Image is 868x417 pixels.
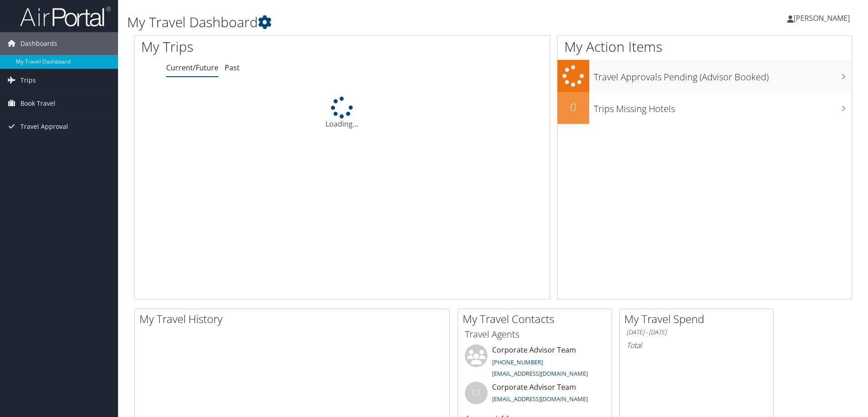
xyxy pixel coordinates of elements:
[139,311,449,327] h2: My Travel History
[460,344,609,382] li: Corporate Advisor Team
[624,311,773,327] h2: My Travel Spend
[626,340,766,350] h6: Total
[492,358,543,366] a: [PHONE_NUMBER]
[127,13,615,32] h1: My Travel Dashboard
[787,5,859,32] a: [PERSON_NAME]
[557,60,852,92] a: Travel Approvals Pending (Advisor Booked)
[557,92,852,124] a: 0Trips Missing Hotels
[20,6,111,27] img: airportal-logo.png
[492,395,588,403] a: [EMAIL_ADDRESS][DOMAIN_NAME]
[20,92,55,115] span: Book Travel
[626,328,766,337] h6: [DATE] - [DATE]
[594,98,852,115] h3: Trips Missing Hotels
[465,382,488,404] div: CT
[166,63,218,73] a: Current/Future
[134,97,550,129] div: Loading...
[557,37,852,56] h1: My Action Items
[557,99,589,115] h2: 0
[141,37,370,56] h1: My Trips
[794,13,850,23] span: [PERSON_NAME]
[460,382,609,411] li: Corporate Advisor Team
[20,69,36,92] span: Trips
[20,115,68,138] span: Travel Approval
[594,66,852,83] h3: Travel Approvals Pending (Advisor Booked)
[463,311,612,327] h2: My Travel Contacts
[492,369,588,378] a: [EMAIL_ADDRESS][DOMAIN_NAME]
[20,32,57,55] span: Dashboards
[465,328,605,341] h3: Travel Agents
[225,63,240,73] a: Past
